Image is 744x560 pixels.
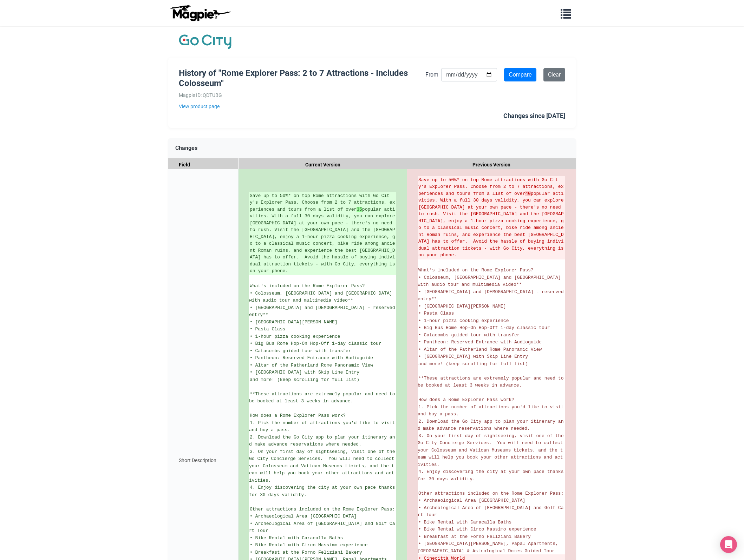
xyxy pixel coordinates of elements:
span: How does a Rome Explorer Pass work? [250,413,346,418]
div: Previous Version [407,158,576,171]
span: • Archeological Area of [GEOGRAPHIC_DATA] and Golf Cart Tour [418,505,563,518]
span: • Bike Rental with Circo Massimo experience [250,542,367,548]
div: Changes since [DATE] [503,111,565,121]
img: Company Logo [179,33,231,51]
span: • [GEOGRAPHIC_DATA] and [DEMOGRAPHIC_DATA] - reserved entry** [418,289,566,302]
span: • Breakfast at the Forno Feliziani Bakery [250,550,362,555]
div: Current Version [239,158,407,171]
img: logo-ab69f6fb50320c5b225c76a69d11143b.png [168,5,231,21]
span: • [GEOGRAPHIC_DATA] with Skip Line Entry [250,370,359,375]
span: 1. Pick the number of attractions you'd like to visit and buy a pass. [418,404,566,417]
span: • Colosseum, [GEOGRAPHIC_DATA] and [GEOGRAPHIC_DATA] with audio tour and multimedia video** [418,275,563,288]
span: • [GEOGRAPHIC_DATA][PERSON_NAME] [250,319,338,325]
span: **These attractions are extremely popular and need to be booked at least 3 weeks in advance. [418,376,566,388]
span: • [GEOGRAPHIC_DATA] with Skip Line Entry [418,354,528,359]
span: • Catacombs guided tour with transfer [250,348,351,354]
span: • Big Bus Rome Hop-On Hop-Off 1-day classic tour [250,341,381,346]
span: How does a Rome Explorer Pass work? [418,397,514,402]
span: • Archaeological Area [GEOGRAPHIC_DATA] [250,514,357,519]
span: 2. Download the Go City app to plan your itinerary and make advance reservations where needed. [418,419,563,431]
div: Changes [168,138,576,158]
span: • Archaeological Area [GEOGRAPHIC_DATA] [418,498,525,503]
span: • Pantheon: Reserved Entrance with Audioguide [250,355,373,361]
span: • Colosseum, [GEOGRAPHIC_DATA] and [GEOGRAPHIC_DATA] with audio tour and multimedia video** [249,291,395,303]
span: • [GEOGRAPHIC_DATA][PERSON_NAME] [418,304,506,309]
span: 3. On your first day of sightseeing, visit one of the Go City Concierge Services. You will need t... [418,433,566,467]
span: Other attractions included on the Rome Explorer Pass: [418,491,563,496]
span: • 1-hour pizza cooking experience [250,334,340,339]
span: and more! (keep scrolling for full list) [250,377,359,382]
span: • 1-hour pizza cooking experience [418,318,509,323]
span: • Catacombs guided tour with transfer [418,332,520,338]
h1: History of "Rome Explorer Pass: 2 to 7 Attractions - Includes Colosseum" [179,68,425,88]
span: • [GEOGRAPHIC_DATA][PERSON_NAME], Papal Apartments, [GEOGRAPHIC_DATA] & Astrological Domes Guided... [418,541,561,554]
span: • Altar of the Fatherland Rome Panoramic View [418,347,542,352]
span: and more! (keep scrolling for full list) [418,361,528,367]
span: • Altar of the Fatherland Rome Panoramic View [250,363,373,368]
span: What's included on the Rome Explorer Pass? [250,283,365,289]
div: Open Intercom Messenger [720,536,737,553]
span: • Big Bus Rome Hop-On Hop-Off 1-day classic tour [418,325,550,330]
span: What's included on the Rome Explorer Pass? [418,268,534,273]
span: • Breakfast at the Forno Feliziani Bakery [418,534,531,539]
span: 2. Download the Go City app to plan your itinerary and make advance reservations where needed. [249,435,395,447]
span: 4. Enjoy discovering the city at your own pace thanks for 30 days validity. [418,469,566,482]
input: Compare [504,68,536,81]
span: • [GEOGRAPHIC_DATA] and [DEMOGRAPHIC_DATA] - reserved entry** [249,305,398,318]
span: • Pantheon: Reserved Entrance with Audioguide [418,340,542,345]
strong: 40 [525,191,531,196]
ins: Save up to 50%* on top Rome attractions with Go City's Explorer Pass. Choose from 2 to 7 attracti... [250,192,396,275]
del: Save up to 50%* on top Rome attractions with Go City's Explorer Pass. Choose from 2 to 7 attracti... [418,177,564,259]
span: **These attractions are extremely popular and need to be booked at least 3 weeks in advance. [249,391,398,404]
span: 3. On your first day of sightseeing, visit one of the Go City Concierge Services. You will need t... [249,449,398,483]
span: • Bike Rental with Caracalla Baths [250,535,343,541]
span: 1. Pick the number of attractions you'd like to visit and buy a pass. [249,420,398,433]
strong: 35 [357,207,362,212]
label: From [425,70,438,79]
div: Field [168,158,239,171]
span: 4. Enjoy discovering the city at your own pace thanks for 30 days validity. [249,485,398,498]
span: • Archeological Area of [GEOGRAPHIC_DATA] and Golf Cart Tour [249,521,395,534]
span: • Pasta Class [418,311,454,316]
div: Magpie ID: QDTUBG [179,91,425,99]
a: Clear [543,68,565,81]
span: • Pasta Class [250,327,285,332]
span: • Bike Rental with Circo Massimo experience [418,527,536,532]
span: Other attractions included on the Rome Explorer Pass: [250,507,395,512]
span: • Bike Rental with Caracalla Baths [418,520,511,525]
a: View product page [179,103,425,110]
